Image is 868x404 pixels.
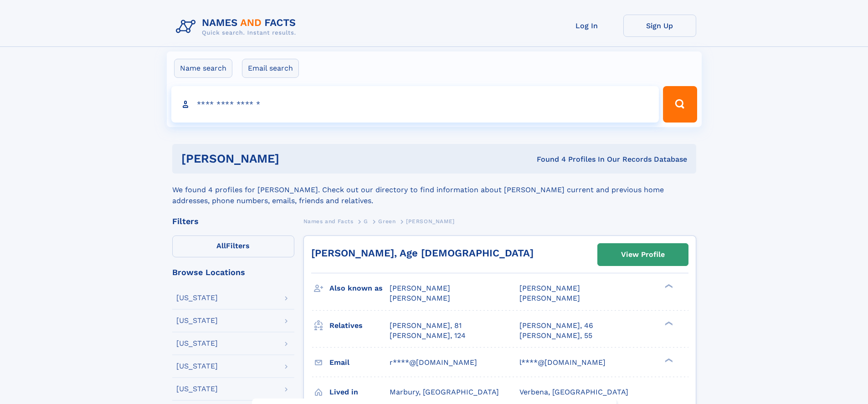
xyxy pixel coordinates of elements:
span: [PERSON_NAME] [390,294,450,302]
div: [US_STATE] [176,385,218,393]
h3: Lived in [329,384,390,400]
span: Green [378,218,395,225]
span: Verbena, [GEOGRAPHIC_DATA] [519,388,628,396]
a: Names and Facts [303,215,354,227]
div: Filters [172,217,294,225]
div: [US_STATE] [176,363,218,370]
a: Log In [550,15,623,37]
a: Sign Up [623,15,696,37]
div: View Profile [621,244,665,265]
div: [US_STATE] [176,340,218,347]
div: [US_STATE] [176,317,218,324]
div: ❯ [663,357,673,363]
div: We found 4 profiles for [PERSON_NAME]. Check out our directory to find information about [PERSON_... [172,174,696,206]
div: [US_STATE] [176,294,218,302]
h3: Relatives [329,318,390,333]
label: Filters [172,235,294,257]
a: [PERSON_NAME], 55 [519,331,592,341]
label: Email search [242,59,299,78]
span: G [364,218,368,225]
a: [PERSON_NAME], 46 [519,321,593,331]
span: [PERSON_NAME] [406,218,455,225]
a: [PERSON_NAME], 124 [390,331,466,341]
div: Found 4 Profiles In Our Records Database [408,154,687,164]
h1: [PERSON_NAME] [181,153,408,164]
a: [PERSON_NAME], Age [DEMOGRAPHIC_DATA] [311,247,534,259]
a: View Profile [598,244,688,266]
div: Browse Locations [172,268,294,276]
h3: Email [329,355,390,370]
span: Marbury, [GEOGRAPHIC_DATA] [390,388,499,396]
a: [PERSON_NAME], 81 [390,321,462,331]
span: [PERSON_NAME] [519,294,580,302]
a: G [364,215,368,227]
label: Name search [174,59,232,78]
h3: Also known as [329,281,390,296]
span: [PERSON_NAME] [390,284,450,292]
img: Logo Names and Facts [172,15,303,39]
div: ❯ [663,283,673,289]
span: All [216,241,226,250]
div: ❯ [663,320,673,326]
span: [PERSON_NAME] [519,284,580,292]
input: search input [171,86,659,123]
button: Search Button [663,86,697,123]
a: Green [378,215,395,227]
